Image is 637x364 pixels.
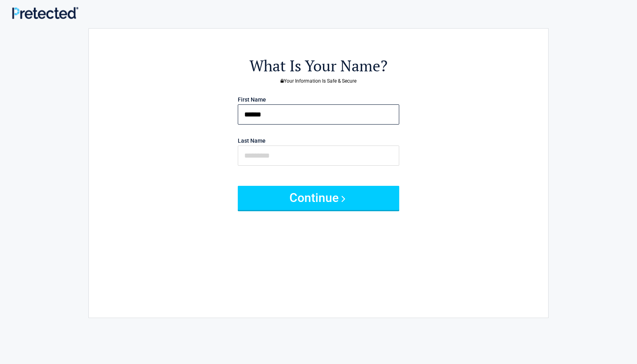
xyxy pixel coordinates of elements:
h3: Your Information Is Safe & Secure [133,79,504,83]
h2: What Is Your Name? [133,56,504,76]
label: First Name [238,97,266,102]
button: Continue [238,186,399,210]
img: Main Logo [12,7,78,19]
label: Last Name [238,138,266,144]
